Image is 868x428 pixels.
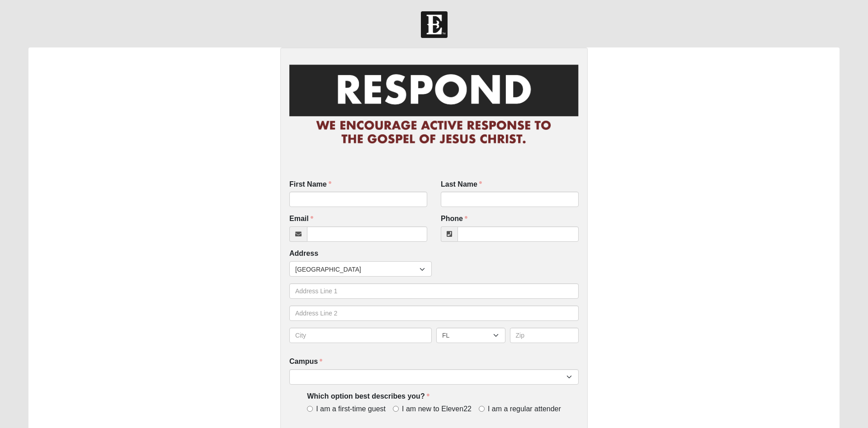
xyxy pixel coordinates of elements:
[289,328,432,343] input: City
[510,328,579,343] input: Zip
[441,214,467,224] label: Phone
[307,406,313,412] input: I am a first-time guest
[295,262,420,277] span: [GEOGRAPHIC_DATA]
[393,406,399,412] input: I am new to Eleven22
[289,214,313,224] label: Email
[316,404,386,414] span: I am a first-time guest
[289,249,318,259] label: Address
[289,56,579,153] img: RespondCardHeader.png
[289,283,579,299] input: Address Line 1
[488,404,561,414] span: I am a regular attender
[479,406,485,412] input: I am a regular attender
[307,391,429,402] label: Which option best describes you?
[289,306,579,321] input: Address Line 2
[441,179,482,190] label: Last Name
[289,357,322,367] label: Campus
[402,404,472,414] span: I am new to Eleven22
[421,11,448,38] img: Church of Eleven22 Logo
[289,179,331,190] label: First Name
